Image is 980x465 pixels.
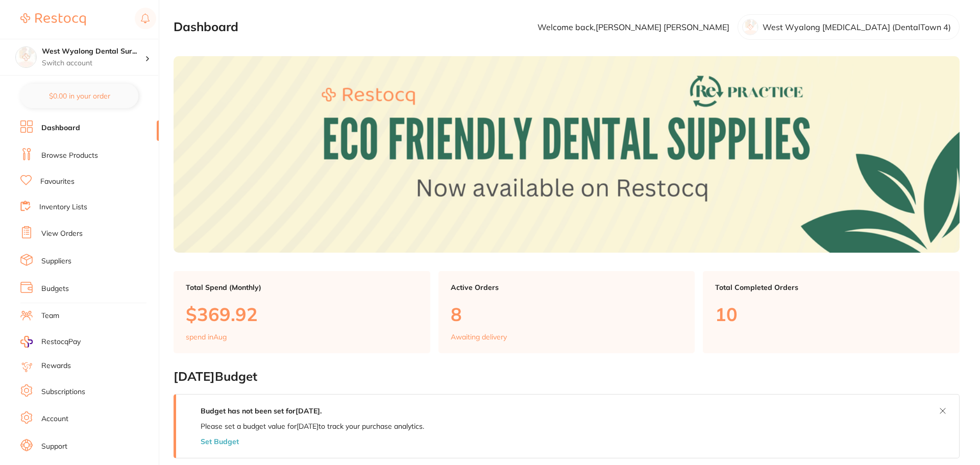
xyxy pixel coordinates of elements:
a: Total Spend (Monthly)$369.92spend inAug [174,271,430,354]
a: Account [41,414,68,424]
a: RestocqPay [20,336,81,348]
p: Active Orders [451,283,683,291]
img: Restocq Logo [20,13,86,26]
p: Total Spend (Monthly) [186,283,418,291]
a: Suppliers [41,256,71,266]
a: Browse Products [41,151,98,161]
p: Please set a budget value for [DATE] to track your purchase analytics. [201,422,424,430]
a: Support [41,442,67,452]
img: West Wyalong Dental Surgery (DentalTown 4) [16,47,36,67]
a: Inventory Lists [39,202,87,212]
a: Favourites [40,177,75,187]
h4: West Wyalong Dental Surgery (DentalTown 4) [42,46,145,57]
h2: [DATE] Budget [174,370,960,384]
a: Restocq Logo [20,8,86,31]
strong: Budget has not been set for [DATE] . [201,406,322,415]
a: Budgets [41,284,69,294]
a: Subscriptions [41,387,85,397]
p: Total Completed Orders [715,283,947,291]
p: 10 [715,304,947,325]
a: Team [41,311,59,321]
p: 8 [451,304,683,325]
p: $369.92 [186,304,418,325]
h2: Dashboard [174,20,238,34]
img: RestocqPay [20,336,33,348]
span: RestocqPay [41,337,81,347]
a: Active Orders8Awaiting delivery [438,271,695,354]
button: $0.00 in your order [20,84,138,108]
p: Welcome back, [PERSON_NAME] [PERSON_NAME] [537,22,729,32]
p: Switch account [42,58,145,68]
a: View Orders [41,229,83,239]
a: Total Completed Orders10 [703,271,960,354]
a: Dashboard [41,123,80,133]
p: West Wyalong [MEDICAL_DATA] (DentalTown 4) [763,22,951,32]
button: Set Budget [201,437,239,446]
a: Rewards [41,361,71,371]
p: spend in Aug [186,333,227,341]
img: Dashboard [174,56,960,253]
p: Awaiting delivery [451,333,507,341]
